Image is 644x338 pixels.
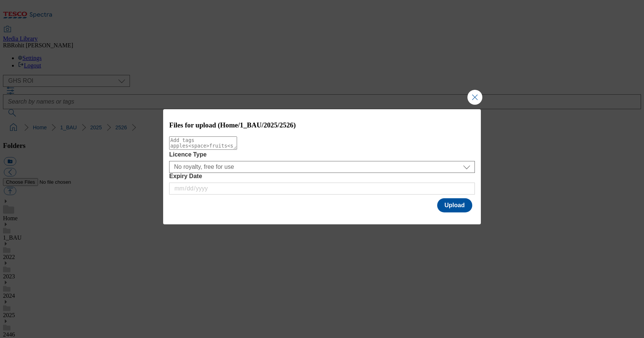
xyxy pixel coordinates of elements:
[467,90,482,105] button: Close Modal
[169,173,475,180] label: Expiry Date
[163,109,481,224] div: Modal
[169,121,475,129] h3: Files for upload (Home/1_BAU/2025/2526)
[437,198,472,212] button: Upload
[169,151,475,158] label: Licence Type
